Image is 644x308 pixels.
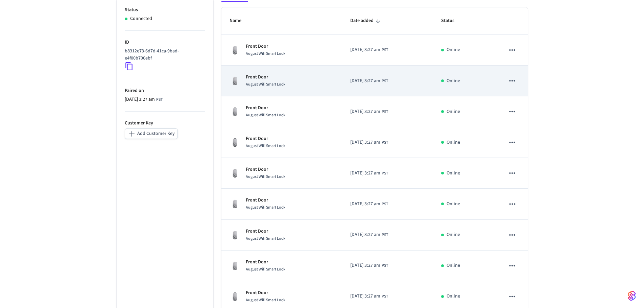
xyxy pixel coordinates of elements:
img: August Wifi Smart Lock 3rd Gen, Silver, Front [230,291,240,302]
img: August Wifi Smart Lock 3rd Gen, Silver, Front [230,45,240,55]
p: Online [447,200,460,208]
span: [DATE] 3:27 am [350,77,380,85]
div: Asia/Manila [350,139,388,146]
p: Front Door [246,166,285,173]
span: PST [382,78,388,84]
span: PST [382,293,388,300]
img: August Wifi Smart Lock 3rd Gen, Silver, Front [230,106,240,117]
p: Customer Key [125,120,205,127]
p: Online [447,77,460,85]
div: Asia/Manila [125,96,163,103]
span: [DATE] 3:27 am [350,108,380,115]
img: August Wifi Smart Lock 3rd Gen, Silver, Front [230,230,240,240]
div: Asia/Manila [350,46,388,53]
img: August Wifi Smart Lock 3rd Gen, Silver, Front [230,260,240,271]
p: Online [447,170,460,177]
p: Front Door [246,289,285,297]
div: Asia/Manila [350,231,388,238]
p: Online [447,139,460,146]
span: Date added [350,16,382,26]
span: August Wifi Smart Lock [246,51,285,56]
span: [DATE] 3:27 am [350,170,380,177]
p: Front Door [246,135,285,142]
div: Asia/Manila [350,77,388,85]
p: Front Door [246,228,285,235]
span: PST [382,140,388,146]
img: August Wifi Smart Lock 3rd Gen, Silver, Front [230,168,240,179]
span: PST [156,97,163,103]
span: August Wifi Smart Lock [246,205,285,210]
p: Front Door [246,74,285,81]
img: SeamLogoGradient.69752ec5.svg [628,290,636,301]
span: [DATE] 3:27 am [350,139,380,146]
span: PST [382,47,388,53]
span: August Wifi Smart Lock [246,143,285,149]
div: Asia/Manila [350,170,388,177]
span: [DATE] 3:27 am [350,231,380,238]
span: [DATE] 3:27 am [350,46,380,53]
p: Front Door [246,43,285,50]
p: b8312e73-6d7d-41ca-9bad-e4f00b700ebf [125,48,202,62]
p: Online [447,231,460,238]
span: PST [382,201,388,207]
p: Online [447,262,460,269]
img: August Wifi Smart Lock 3rd Gen, Silver, Front [230,137,240,148]
p: Front Door [246,259,285,266]
span: [DATE] 3:27 am [350,200,380,208]
p: Online [447,108,460,115]
p: ID [125,39,205,46]
span: PST [382,263,388,269]
p: Status [125,6,205,14]
button: Add Customer Key [125,128,178,139]
span: August Wifi Smart Lock [246,81,285,87]
span: Status [441,16,463,26]
p: Connected [130,15,152,22]
span: [DATE] 3:27 am [350,293,380,300]
span: August Wifi Smart Lock [246,297,285,303]
span: PST [382,170,388,176]
p: Paired on [125,87,205,94]
img: August Wifi Smart Lock 3rd Gen, Silver, Front [230,75,240,86]
div: Asia/Manila [350,293,388,300]
span: August Wifi Smart Lock [246,236,285,241]
p: Front Door [246,104,285,112]
div: Asia/Manila [350,262,388,269]
span: PST [382,232,388,238]
p: Front Door [246,197,285,204]
span: August Wifi Smart Lock [246,174,285,180]
p: Online [447,46,460,53]
span: August Wifi Smart Lock [246,112,285,118]
div: Asia/Manila [350,200,388,208]
span: [DATE] 3:27 am [125,96,155,103]
span: [DATE] 3:27 am [350,262,380,269]
span: August Wifi Smart Lock [246,266,285,272]
span: Name [230,16,250,26]
img: August Wifi Smart Lock 3rd Gen, Silver, Front [230,198,240,209]
div: Asia/Manila [350,108,388,115]
p: Online [447,293,460,300]
span: PST [382,109,388,115]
